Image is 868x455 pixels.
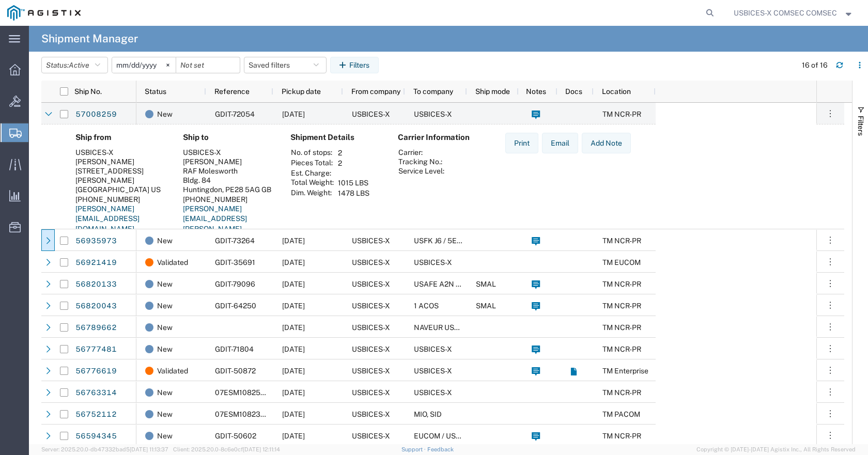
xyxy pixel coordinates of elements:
[215,302,256,310] span: GDIT-64250
[414,432,480,440] span: EUCOM / USAREUR
[414,345,452,353] span: USBICES-X
[157,360,188,382] span: Validated
[352,302,390,310] span: USBICES-X
[75,385,117,401] a: 56763314
[75,157,166,166] div: [PERSON_NAME]
[157,103,173,125] span: New
[282,432,305,440] span: 10/06/2025
[290,178,334,188] th: Total Weight:
[130,446,168,452] span: [DATE] 11:13:37
[398,148,445,157] th: Carrier:
[215,410,269,418] span: 07ESM1082328
[75,233,117,249] a: 56935973
[75,428,117,445] a: 56594345
[398,157,445,166] th: Tracking No.:
[427,446,454,452] a: Feedback
[215,388,269,397] span: 07ESM1082579
[183,195,274,204] div: [PHONE_NUMBER]
[75,185,166,194] div: [GEOGRAPHIC_DATA] US
[351,87,400,96] span: From company
[526,87,546,96] span: Notes
[602,258,641,266] span: TM EUCOM
[183,176,274,185] div: Bldg. 84
[75,320,117,336] a: 56789662
[352,345,390,353] span: USBICES-X
[734,7,837,19] span: USBICES-X COMSEC COMSEC
[602,410,640,418] span: TM PACOM
[414,302,439,310] span: 1 ACOS
[414,323,515,332] span: NAVEUR USBICES-X (EUCOM)
[414,237,499,245] span: USFK J6 / 5EK325 KOAM
[214,87,250,96] span: Reference
[75,106,117,123] a: 57008259
[75,276,117,293] a: 56820133
[157,295,173,317] span: New
[414,367,452,375] span: USBICES-X
[401,446,427,452] a: Support
[602,110,641,118] span: TM NCR-PR
[41,26,138,52] h4: Shipment Manager
[244,57,327,73] button: Saved filters
[413,87,453,96] span: To company
[290,188,334,198] th: Dim. Weight:
[215,237,255,245] span: GDIT-73264
[282,323,305,332] span: 09/11/2025
[414,280,526,288] span: USAFE A2N USBICES-X (EUCOM)
[145,87,166,96] span: Status
[282,345,305,353] span: 10/03/2025
[215,345,254,353] span: GDIT-71804
[183,166,274,176] div: RAF Molesworth
[352,388,390,397] span: USBICES-X
[352,410,390,418] span: USBICES-X
[476,280,496,288] span: SMAL
[176,57,240,73] input: Not set
[75,341,117,358] a: 56777481
[290,168,334,178] th: Est. Charge:
[75,363,117,380] a: 56776619
[7,5,81,21] img: logo
[602,302,641,310] span: TM NCR-PR
[112,57,176,73] input: Not set
[352,280,390,288] span: USBICES-X
[282,110,305,118] span: 10/03/2025
[282,410,305,418] span: 09/11/2025
[414,388,452,397] span: USBICES-X
[282,388,305,397] span: 09/09/2025
[183,205,247,243] a: [PERSON_NAME][EMAIL_ADDRESS][PERSON_NAME][DOMAIN_NAME]
[75,255,117,271] a: 56921419
[75,148,166,157] div: USBICES-X
[352,237,390,245] span: USBICES-X
[157,338,173,360] span: New
[602,432,641,440] span: TM NCR-PR
[476,302,496,310] span: SMAL
[505,133,538,153] button: Print
[282,87,321,96] span: Pickup date
[75,298,117,315] a: 56820043
[330,57,379,73] button: Filters
[565,87,582,96] span: Docs
[215,258,255,266] span: GDIT-35691
[282,367,305,375] span: 10/03/2025
[696,445,856,454] span: Copyright © [DATE]-[DATE] Agistix Inc., All Rights Reserved
[602,237,641,245] span: TM NCR-PR
[215,110,255,118] span: GDIT-72054
[334,188,373,198] td: 1478 LBS
[602,367,648,375] span: TM Enterprise
[215,280,255,288] span: GDIT-79096
[183,185,274,194] div: Huntingdon, PE28 5AG GB
[282,237,305,245] span: 09/29/2025
[173,446,280,452] span: Client: 2025.20.0-8c6e0cf
[41,57,108,73] button: Status:Active
[602,280,641,288] span: TM NCR-PR
[602,87,631,96] span: Location
[157,230,173,252] span: New
[75,195,166,204] div: [PHONE_NUMBER]
[183,157,274,166] div: [PERSON_NAME]
[290,148,334,158] th: No. of stops:
[542,133,578,153] button: Email
[290,133,381,142] h4: Shipment Details
[183,148,274,157] div: USBICES-X
[334,178,373,188] td: 1015 LBS
[352,367,390,375] span: USBICES-X
[282,280,305,288] span: 09/25/2025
